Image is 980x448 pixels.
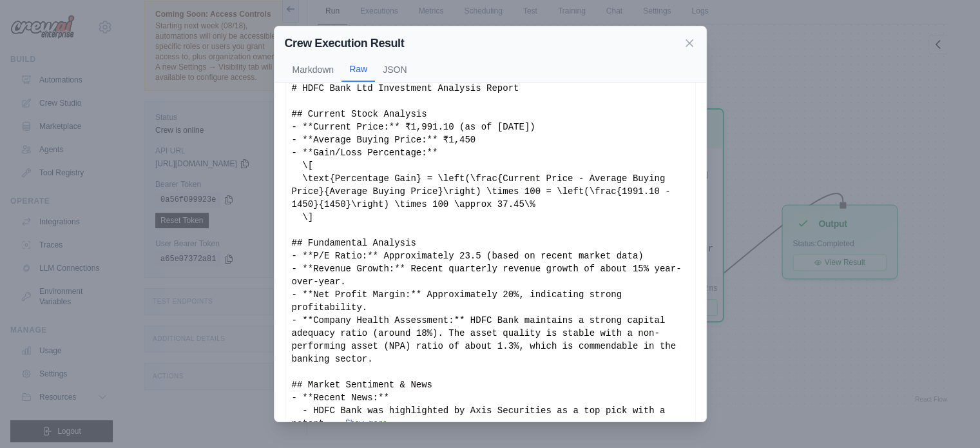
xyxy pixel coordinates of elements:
[285,34,405,52] h2: Crew Execution Result
[285,57,342,82] button: Markdown
[916,386,980,448] iframe: Chat Widget
[341,57,375,82] button: Raw
[292,69,689,430] div: ```markdown # HDFC Bank Ltd Investment Analysis Report ## Current Stock Analysis - **Current Pric...
[375,57,414,82] button: JSON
